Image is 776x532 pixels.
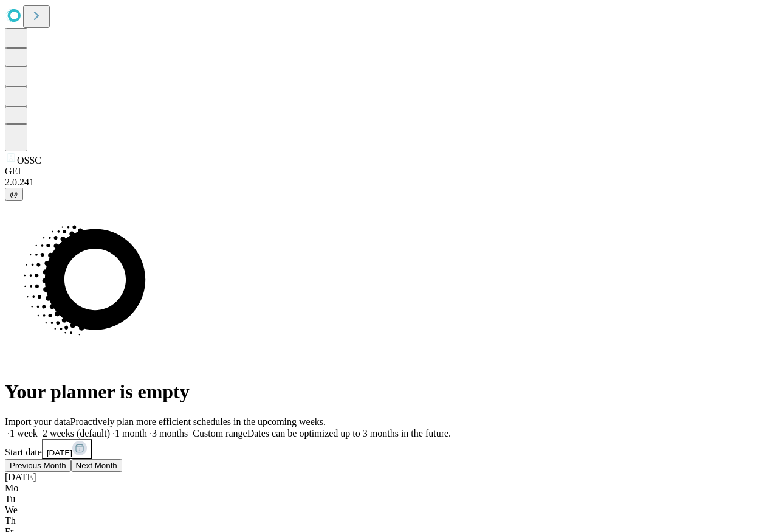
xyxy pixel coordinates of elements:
[5,188,23,201] button: @
[70,416,326,427] span: Proactively plan more efficient schedules in the upcoming weeks.
[76,461,117,470] span: Next Month
[152,428,188,438] span: 3 months
[5,516,771,527] div: Th
[5,459,71,472] button: Previous Month
[247,428,451,438] span: Dates can be optimized up to 3 months in the future.
[193,428,247,438] span: Custom range
[10,461,66,470] span: Previous Month
[5,381,771,403] h1: Your planner is empty
[71,459,122,472] button: Next Month
[42,439,92,459] button: [DATE]
[5,494,771,505] div: Tu
[47,448,72,457] span: [DATE]
[5,483,771,494] div: Mo
[5,177,771,188] div: 2.0.241
[17,155,41,165] span: OSSC
[43,428,110,438] span: 2 weeks (default)
[5,416,70,427] span: Import your data
[5,472,771,483] div: [DATE]
[5,166,771,177] div: GEI
[5,505,771,516] div: We
[10,190,18,199] span: @
[10,428,38,438] span: 1 week
[115,428,147,438] span: 1 month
